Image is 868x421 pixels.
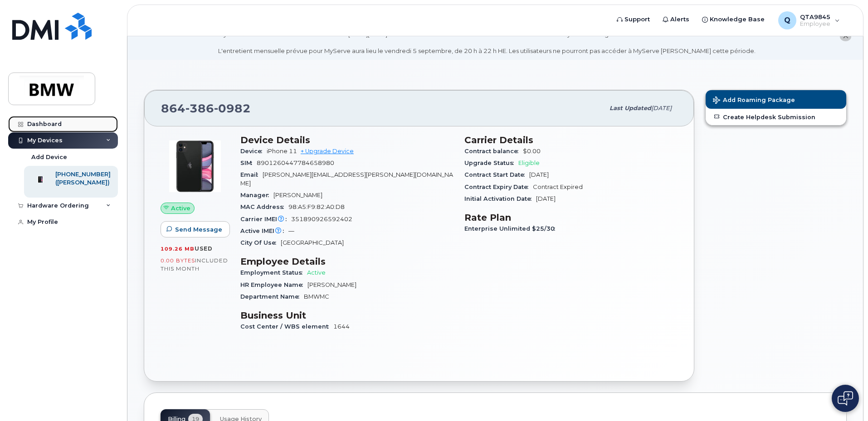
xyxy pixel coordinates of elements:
span: 864 [161,102,251,115]
div: MyServe scheduled maintenance will occur [DATE][DATE] 8:00 PM - 10:00 PM Eastern. Users will be u... [218,30,756,55]
span: 0.00 Bytes [161,257,195,264]
span: SIM [240,160,257,166]
span: [PERSON_NAME] [273,192,322,198]
h3: Carrier Details [464,135,678,145]
span: 1644 [333,323,350,330]
span: Department Name [240,293,304,300]
span: Contract Expired [533,184,583,190]
span: MAC Address [240,203,288,210]
button: close notification [840,32,851,41]
h3: Device Details [240,135,454,145]
span: [GEOGRAPHIC_DATA] [281,239,344,246]
span: used [195,245,213,252]
span: Support [624,15,650,24]
img: iPhone_11.jpg [168,139,222,194]
span: Device [240,148,267,155]
span: Active [307,269,326,276]
span: Q [784,15,790,26]
span: Email [240,171,263,178]
span: 98:A5:F9:82:A0:D8 [288,203,345,210]
span: Contract Expiry Date [464,184,533,190]
div: QTA9845 [772,11,846,29]
span: included this month [161,257,228,272]
span: Upgrade Status [464,160,518,166]
span: $0.00 [523,148,541,155]
span: — [288,227,294,234]
span: 351890926592402 [291,216,352,223]
h3: Employee Details [240,256,454,267]
button: Add Roaming Package [706,90,846,109]
span: 109.26 MB [161,246,195,252]
span: Active [171,204,190,213]
span: [PERSON_NAME] [307,281,356,288]
a: + Upgrade Device [301,148,354,155]
span: Employment Status [240,269,307,276]
span: iPhone 11 [267,148,297,155]
h3: Business Unit [240,310,454,321]
span: 386 [185,102,214,115]
span: Last updated [610,105,651,111]
span: Contract balance [464,148,523,155]
span: Cost Center / WBS element [240,323,333,330]
span: Active IMEI [240,227,288,234]
span: Add Roaming Package [713,97,795,105]
span: [DATE] [536,195,556,202]
span: 8901260447784658980 [257,160,334,166]
span: Manager [240,192,273,198]
span: Carrier IMEI [240,216,291,223]
span: City Of Use [240,239,281,246]
span: Knowledge Base [710,15,765,24]
a: Alerts [656,10,696,29]
span: Contract Start Date [464,171,529,178]
a: Create Helpdesk Submission [706,109,846,125]
a: Knowledge Base [696,10,771,29]
button: Send Message [161,221,230,237]
span: Send Message [175,225,222,234]
span: BMWMC [304,293,329,300]
span: [DATE] [529,171,549,178]
span: QTA9845 [800,13,830,20]
span: HR Employee Name [240,281,307,288]
span: [DATE] [651,105,672,111]
span: Initial Activation Date [464,195,536,202]
img: Open chat [838,391,853,406]
span: Alerts [670,15,689,24]
a: Support [610,10,656,29]
span: Employee [800,20,830,28]
span: Enterprise Unlimited $25/30 [464,225,560,232]
span: Eligible [518,160,540,166]
span: [PERSON_NAME][EMAIL_ADDRESS][PERSON_NAME][DOMAIN_NAME] [240,171,453,186]
span: 0982 [214,102,251,115]
h3: Rate Plan [464,212,678,223]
